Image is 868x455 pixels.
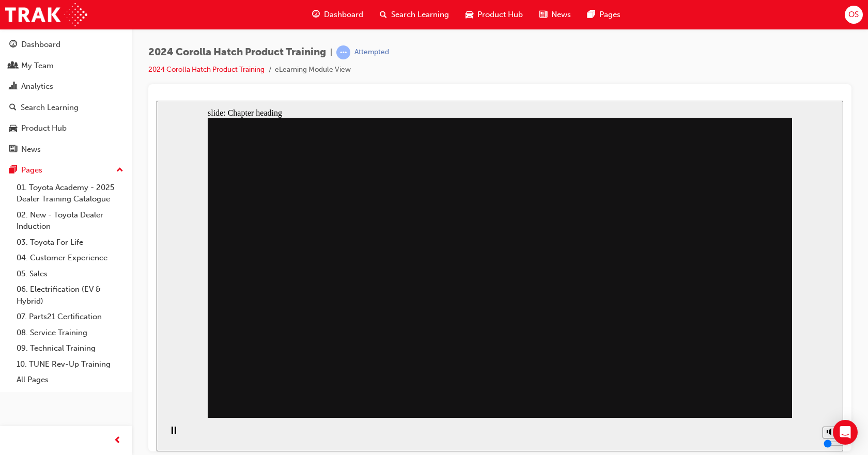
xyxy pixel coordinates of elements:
[114,434,121,447] span: prev-icon
[4,35,128,54] a: Dashboard
[551,9,571,21] span: News
[391,9,449,21] span: Search Learning
[4,161,128,180] button: Pages
[12,207,128,234] a: 02. New - Toyota Dealer Induction
[5,325,23,343] button: Pause (Ctrl+Alt+P)
[336,45,350,59] span: learningRecordVerb_ATTEMPT-icon
[12,372,128,388] a: All Pages
[661,317,681,351] div: misc controls
[148,65,265,74] a: 2024 Corolla Hatch Product Training
[148,46,326,58] span: 2024 Corolla Hatch Product Training
[845,6,863,24] button: OS
[275,64,351,76] li: eLearning Module View
[312,8,320,21] span: guage-icon
[667,339,734,347] input: volume
[466,8,473,21] span: car-icon
[12,250,128,266] a: 04. Customer Experience
[21,81,53,92] div: Analytics
[9,61,17,71] span: people-icon
[477,9,523,21] span: Product Hub
[5,317,23,351] div: playback controls
[12,234,128,250] a: 03. Toyota For Life
[304,4,371,25] a: guage-iconDashboard
[4,119,128,138] a: Product Hub
[5,3,87,26] img: Trak
[9,82,17,91] span: chart-icon
[9,145,17,154] span: news-icon
[579,4,629,25] a: pages-iconPages
[9,124,17,133] span: car-icon
[9,166,17,175] span: pages-icon
[371,4,457,25] a: search-iconSearch Learning
[324,9,363,21] span: Dashboard
[12,340,128,356] a: 09. Technical Training
[21,60,54,72] div: My Team
[599,9,621,21] span: Pages
[848,9,859,21] span: OS
[12,309,128,325] a: 07. Parts21 Certification
[531,4,579,25] a: news-iconNews
[21,39,60,51] div: Dashboard
[9,40,17,50] span: guage-icon
[4,140,128,159] a: News
[12,281,128,309] a: 06. Electrification (EV & Hybrid)
[666,326,683,338] button: Unmute (Ctrl+Alt+M)
[12,356,128,372] a: 10. TUNE Rev-Up Training
[833,420,858,445] div: Open Intercom Messenger
[587,8,595,21] span: pages-icon
[21,102,79,114] div: Search Learning
[21,164,42,176] div: Pages
[380,8,387,21] span: search-icon
[12,266,128,282] a: 05. Sales
[457,4,531,25] a: car-iconProduct Hub
[4,33,128,161] button: DashboardMy TeamAnalyticsSearch LearningProduct HubNews
[116,164,123,177] span: up-icon
[4,77,128,96] a: Analytics
[539,8,547,21] span: news-icon
[21,122,67,134] div: Product Hub
[12,180,128,207] a: 01. Toyota Academy - 2025 Dealer Training Catalogue
[4,56,128,75] a: My Team
[9,103,17,113] span: search-icon
[354,48,389,57] div: Attempted
[4,98,128,117] a: Search Learning
[21,144,41,155] div: News
[330,46,332,58] span: |
[12,325,128,341] a: 08. Service Training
